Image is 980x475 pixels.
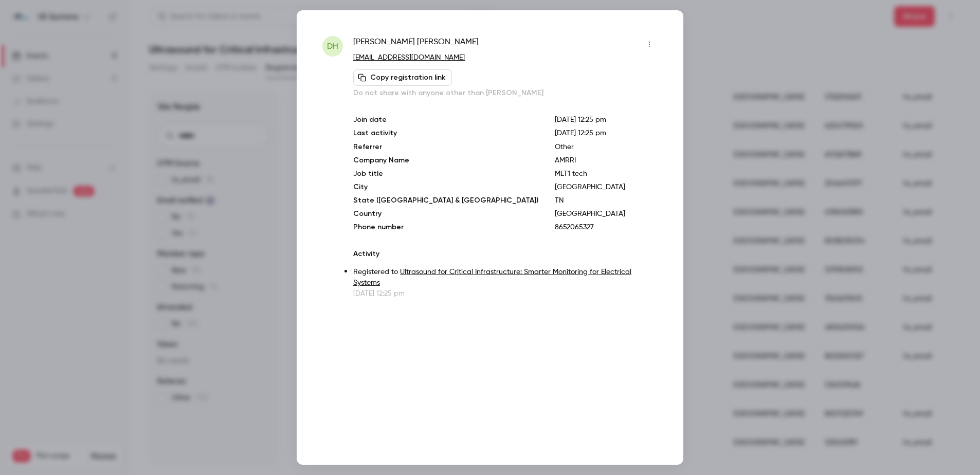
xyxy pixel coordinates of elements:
a: [EMAIL_ADDRESS][DOMAIN_NAME] [353,54,465,61]
p: Activity [353,249,658,259]
p: Job title [353,169,538,179]
p: State ([GEOGRAPHIC_DATA] & [GEOGRAPHIC_DATA]) [353,195,538,206]
p: Referrer [353,142,538,152]
span: [DATE] 12:25 pm [555,130,606,137]
p: 8652065327 [555,222,658,232]
p: Do not share with anyone other than [PERSON_NAME] [353,88,658,98]
p: [GEOGRAPHIC_DATA] [555,182,658,192]
button: Copy registration link [353,69,452,86]
p: Country [353,209,538,219]
a: Ultrasound for Critical Infrastructure: Smarter Monitoring for Electrical Systems [353,268,631,286]
p: Other [555,142,658,152]
span: DH [327,40,338,52]
p: Registered to [353,267,658,288]
p: MLT1 tech [555,169,658,179]
p: AMRRI [555,155,658,166]
p: [DATE] 12:25 pm [353,288,658,299]
span: [PERSON_NAME] [PERSON_NAME] [353,36,479,52]
p: Last activity [353,128,538,139]
p: City [353,182,538,192]
p: TN [555,195,658,206]
p: Company Name [353,155,538,166]
p: [GEOGRAPHIC_DATA] [555,209,658,219]
p: Join date [353,115,538,125]
p: [DATE] 12:25 pm [555,115,658,125]
p: Phone number [353,222,538,232]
